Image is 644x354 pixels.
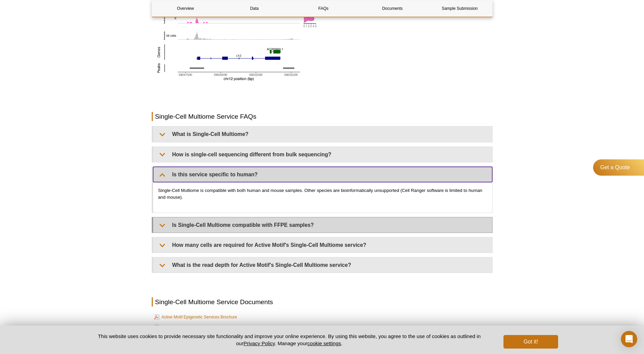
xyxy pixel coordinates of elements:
[153,237,492,253] summary: How many cells are required for Active Motif's Single-Cell Multiome service?​
[243,340,275,346] a: Privacy Policy
[307,340,341,346] button: cookie settings
[153,257,492,273] summary: What is the read depth for Active Motif's Single-Cell Multiome service?​
[503,335,558,349] button: Got it!
[221,0,288,17] a: Data
[153,126,492,142] summary: What is Single-Cell Multiome?
[290,0,357,17] a: FAQs
[153,167,492,182] summary: Is this service specific to human?
[152,0,219,17] a: Overview
[428,0,492,17] a: Sample Submission
[158,187,487,201] p: Single-Cell Multiome is compatible with both human and mouse samples. Other species are bioinform...
[621,331,637,347] div: Open Intercom Messenger
[359,0,426,17] a: Documents
[154,323,259,331] a: Sample Preparation for Single-Cell Multiome Services
[152,112,493,121] h2: Single-Cell Multiome Service FAQs​
[154,313,237,321] a: Active Motif Epigenetic Services Brochure
[153,217,492,233] summary: Is Single-Cell Multiome compatible with FFPE samples?​
[153,147,492,162] summary: How is single-cell sequencing different from bulk sequencing?
[593,159,644,176] a: Get a Quote
[86,333,493,347] p: This website uses cookies to provide necessary site functionality and improve your online experie...
[152,297,493,307] h2: Single-Cell Multiome Service Documents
